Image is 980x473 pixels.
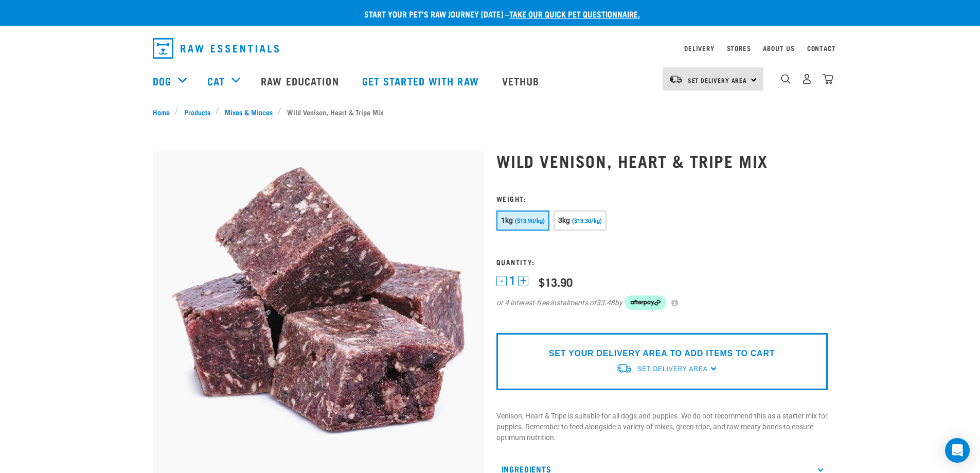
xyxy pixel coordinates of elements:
nav: dropdown navigation [145,34,836,63]
img: user.png [801,74,812,84]
h1: Wild Venison, Heart & Tripe Mix [496,151,828,170]
a: Contact [807,46,836,50]
span: 3kg [558,216,571,224]
span: 1 [509,275,515,286]
a: Get started with Raw [352,60,492,101]
span: 1kg [501,216,513,224]
a: Raw Education [251,60,351,101]
p: SET YOUR DELIVERY AREA TO ADD ITEMS TO CART [549,347,775,360]
a: Dog [153,73,171,89]
a: Products [179,107,216,117]
img: van-moving.png [616,363,632,374]
button: - [496,276,507,286]
div: $13.90 [539,275,573,288]
a: Cat [207,73,225,89]
h3: Weight: [496,195,828,202]
div: Open Intercom Messenger [945,438,970,463]
span: $3.48 [596,297,615,308]
img: Afterpay [625,295,666,310]
a: Vethub [492,60,553,101]
span: ($13.30/kg) [572,218,602,224]
button: 3kg ($13.30/kg) [554,211,607,231]
a: About Us [763,46,794,50]
span: Set Delivery Area [688,78,747,82]
a: Delivery [684,46,714,50]
p: Venison, Heart & Tripe is suitable for all dogs and puppies. We do not recommend this as a starte... [496,411,828,443]
h3: Quantity: [496,258,828,266]
img: home-icon@2x.png [823,74,833,84]
a: Mixes & Minces [219,107,278,117]
span: Set Delivery Area [637,365,707,373]
img: Raw Essentials Logo [153,38,279,59]
a: Stores [727,46,751,50]
img: home-icon-1@2x.png [781,74,791,84]
a: Home [153,107,175,117]
button: + [518,276,528,286]
div: or 4 interest-free instalments of by [496,295,828,310]
a: take our quick pet questionnaire. [509,11,640,16]
button: 1kg ($13.90/kg) [496,211,549,231]
img: van-moving.png [669,75,683,84]
span: ($13.90/kg) [515,218,545,224]
nav: breadcrumbs [153,107,828,117]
